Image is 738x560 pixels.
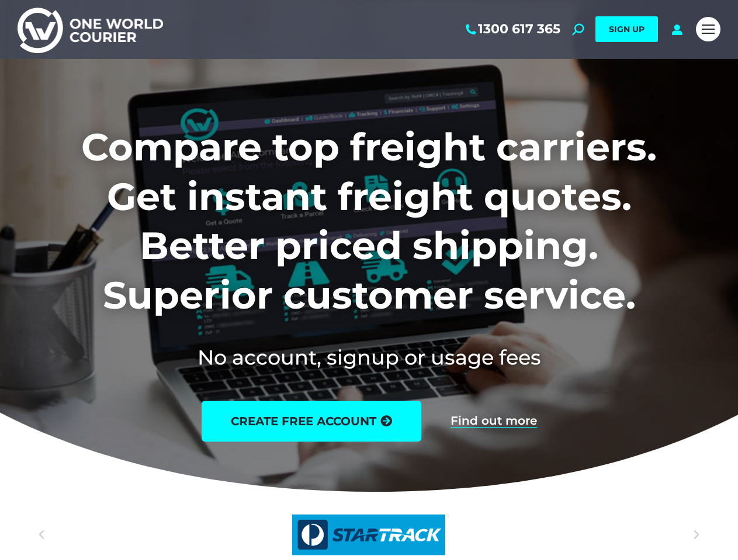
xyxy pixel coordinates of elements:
[696,17,720,41] a: Mobile menu icon
[18,343,720,372] h2: No account, signup or usage fees
[18,123,720,320] h1: Compare top freight carriers. Get instant freight quotes. Better priced shipping. Superior custom...
[463,22,560,37] a: 1300 617 365
[53,514,685,555] a: startrack australia logo
[202,401,421,442] a: create free account
[595,16,658,42] a: SIGN UP
[53,514,685,555] div: Slides
[451,415,537,428] a: Find out more
[18,6,163,53] img: One World Courier
[609,24,645,34] span: SIGN UP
